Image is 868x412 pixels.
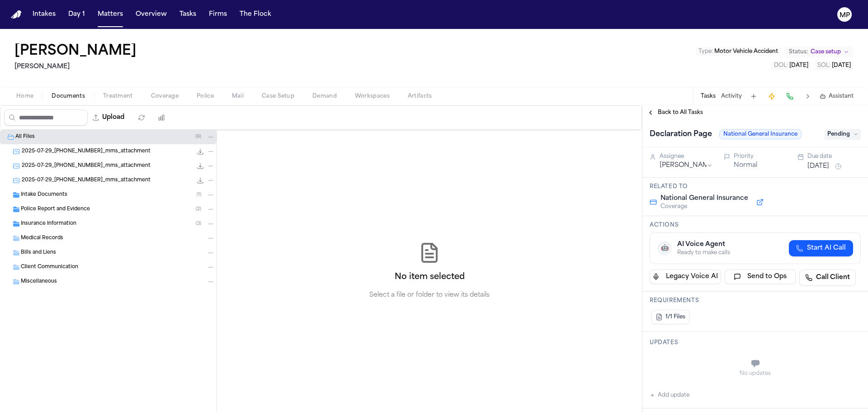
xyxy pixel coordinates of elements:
button: The Flock [236,6,275,23]
button: Legacy Voice AI [650,270,721,284]
button: Tasks [701,93,716,100]
button: Edit SOL: 2027-07-24 [815,61,854,70]
span: 1/1 Files [665,313,685,321]
button: Intakes [29,6,59,23]
button: Back to All Tasks [642,109,708,116]
span: Bills and Liens [21,249,56,257]
span: [DATE] [832,63,851,68]
h3: Related to [650,183,861,190]
span: Coverage [660,203,748,210]
span: [DATE] [789,63,808,68]
button: Edit DOL: 2025-07-24 [771,61,811,70]
button: 1/1 Files [651,310,689,324]
span: Miscellaneous [21,278,57,286]
span: Medical Records [21,235,63,242]
span: ( 9 ) [195,134,201,139]
button: Add update [650,390,689,401]
h3: Updates [650,339,861,346]
button: Normal [734,161,757,170]
span: Police Report and Evidence [21,206,90,213]
span: Pending [825,129,861,140]
h3: Actions [650,222,861,229]
button: [DATE] [807,162,829,171]
span: Treatment [103,93,133,100]
span: Demand [312,93,337,100]
span: Documents [52,93,85,100]
button: Edit matter name [14,43,137,60]
button: Make a Call [783,90,796,103]
div: Priority [734,153,787,160]
a: Call Client [799,270,856,286]
span: Case Setup [262,93,294,100]
div: Due date [807,153,861,160]
button: Start AI Call [789,240,853,256]
div: AI Voice Agent [677,240,730,249]
span: Client Communication [21,264,78,271]
span: Coverage [151,93,179,100]
span: Back to All Tasks [658,109,703,116]
span: National General Insurance [660,194,748,203]
span: Assistant [829,93,854,100]
div: Ready to make calls [677,249,730,256]
button: Edit Type: Motor Vehicle Accident [696,47,781,56]
p: Select a file or folder to view its details [369,291,490,300]
button: Send to Ops [725,270,796,284]
h1: Declaration Page [646,127,716,142]
span: Home [16,93,33,100]
span: Mail [232,93,244,100]
span: 🤖 [661,244,669,253]
button: Matters [94,6,127,23]
button: Change status from Case setup [784,47,854,57]
h2: No item selected [395,271,465,284]
button: Activity [721,93,742,100]
button: Download 2025-07-29_310-710-8008_mms_attachment [196,176,205,185]
span: 2025-07-29_[PHONE_NUMBER]_mms_attachment [22,148,151,156]
span: Insurance Information [21,220,76,228]
span: ( 3 ) [196,221,201,226]
span: DOL : [774,63,788,68]
span: Type : [698,49,713,54]
span: Workspaces [355,93,390,100]
h2: [PERSON_NAME] [14,62,140,72]
button: Upload [88,109,130,126]
button: Day 1 [65,6,89,23]
button: Assistant [820,93,854,100]
span: SOL : [817,63,830,68]
h1: [PERSON_NAME] [14,43,137,60]
span: Artifacts [408,93,432,100]
button: Overview [132,6,170,23]
img: Finch Logo [11,10,22,19]
span: 2025-07-29_[PHONE_NUMBER]_mms_attachment [22,177,151,185]
span: Status: [789,48,808,56]
button: Add Task [747,90,760,103]
button: Firms [205,6,231,23]
h3: Requirements [650,297,861,304]
button: Download 2025-07-29_310-710-8008_mms_attachment [196,147,205,156]
span: National General Insurance [719,129,802,139]
span: All Files [15,133,35,141]
span: 2025-07-29_[PHONE_NUMBER]_mms_attachment [22,162,151,170]
span: ( 1 ) [197,192,201,197]
a: Home [11,10,22,19]
button: Download 2025-07-29_310-710-8008_mms_attachment [196,161,205,170]
button: Snooze task [833,161,844,172]
input: Search files [4,109,88,126]
span: Intake Documents [21,191,67,199]
span: Police [197,93,214,100]
span: ( 2 ) [196,207,201,212]
div: No updates [650,370,861,377]
span: Case setup [811,48,841,56]
span: Motor Vehicle Accident [714,49,778,54]
span: Start AI Call [807,244,846,253]
button: Create Immediate Task [765,90,778,103]
div: Assignee [660,153,713,160]
button: Tasks [176,6,200,23]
